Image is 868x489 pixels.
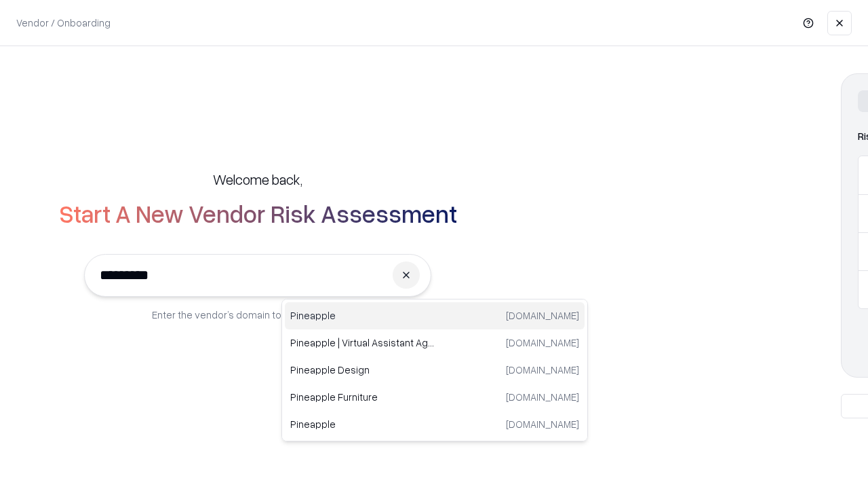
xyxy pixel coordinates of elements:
[506,336,579,350] p: [DOMAIN_NAME]
[290,363,435,377] p: Pineapple Design
[281,299,588,441] div: Suggestions
[16,16,111,30] p: Vendor / Onboarding
[506,363,579,377] p: [DOMAIN_NAME]
[290,336,435,350] p: Pineapple | Virtual Assistant Agency
[290,390,435,404] p: Pineapple Furniture
[506,417,579,431] p: [DOMAIN_NAME]
[290,417,435,431] p: Pineapple
[152,308,363,322] p: Enter the vendor’s domain to begin onboarding
[506,308,579,323] p: [DOMAIN_NAME]
[290,308,435,323] p: Pineapple
[59,200,457,227] h2: Start A New Vendor Risk Assessment
[213,170,302,189] h5: Welcome back,
[506,390,579,404] p: [DOMAIN_NAME]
